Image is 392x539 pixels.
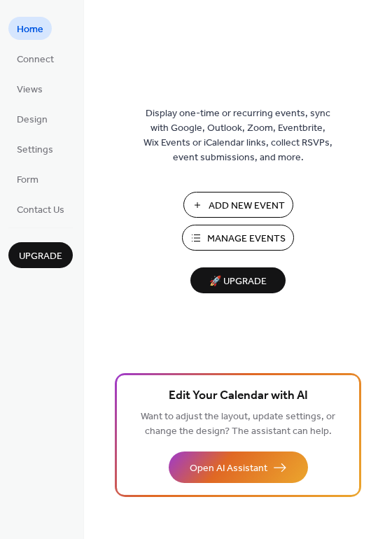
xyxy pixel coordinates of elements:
[8,167,47,190] a: Form
[8,197,73,220] a: Contact Us
[8,107,56,130] a: Design
[169,386,308,406] span: Edit Your Calendar with AI
[19,249,62,264] span: Upgrade
[17,143,53,157] span: Settings
[199,272,277,291] span: 🚀 Upgrade
[17,22,43,37] span: Home
[8,242,73,268] button: Upgrade
[8,77,51,100] a: Views
[8,137,62,160] a: Settings
[8,47,62,70] a: Connect
[182,225,294,251] button: Manage Events
[17,83,43,97] span: Views
[141,407,335,441] span: Want to adjust the layout, update settings, or change the design? The assistant can help.
[17,113,48,127] span: Design
[190,267,286,293] button: 🚀 Upgrade
[190,461,267,476] span: Open AI Assistant
[169,451,308,483] button: Open AI Assistant
[17,203,64,218] span: Contact Us
[183,192,293,218] button: Add New Event
[17,52,54,67] span: Connect
[17,173,38,188] span: Form
[143,106,332,165] span: Display one-time or recurring events, sync with Google, Outlook, Zoom, Eventbrite, Wix Events or ...
[8,17,52,40] a: Home
[207,232,286,246] span: Manage Events
[209,199,285,213] span: Add New Event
